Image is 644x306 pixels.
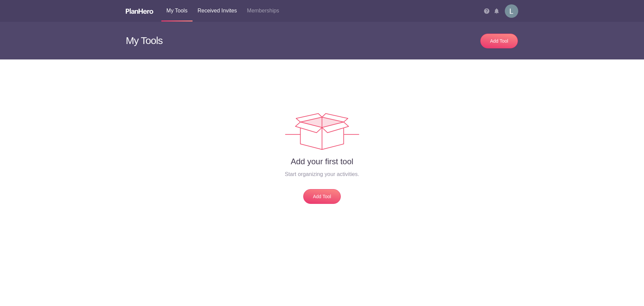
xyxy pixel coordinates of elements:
[131,157,513,167] h2: Add your first tool
[126,8,153,14] img: Logo white planhero
[487,38,511,44] div: Add Tool
[126,22,317,59] h3: My Tools
[131,170,513,178] h4: Start organizing your activities.
[285,113,359,150] img: Tools empty
[505,4,518,18] img: Acg8oclo6x4ehn6gtljnlr5dljpuowrrf4rvypivokv xnuw3xnofg s96 c?1759443927
[303,189,341,204] a: Add Tool
[494,8,499,14] img: Notifications
[480,34,518,48] a: Add Tool
[484,8,489,14] img: Help icon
